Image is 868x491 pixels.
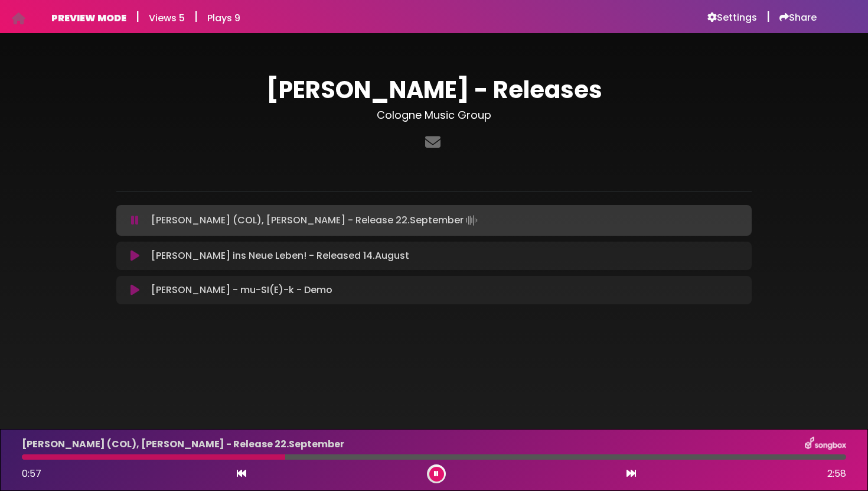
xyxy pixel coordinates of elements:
[766,9,770,24] h5: |
[207,12,240,24] h6: Plays 9
[151,212,480,229] p: [PERSON_NAME] (COL), [PERSON_NAME] - Release 22.September
[779,12,817,24] a: Share
[151,283,332,297] p: [PERSON_NAME] - mu-SI(E)-k - Demo
[149,12,185,24] h6: Views 5
[51,12,126,24] h6: PREVIEW MODE
[116,76,752,104] h1: [PERSON_NAME] - Releases
[464,212,480,229] img: waveform4.gif
[151,249,409,263] p: [PERSON_NAME] ins Neue Leben! - Released 14.August
[707,12,757,24] a: Settings
[116,109,752,122] h3: Cologne Music Group
[136,9,139,24] h5: |
[194,9,198,24] h5: |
